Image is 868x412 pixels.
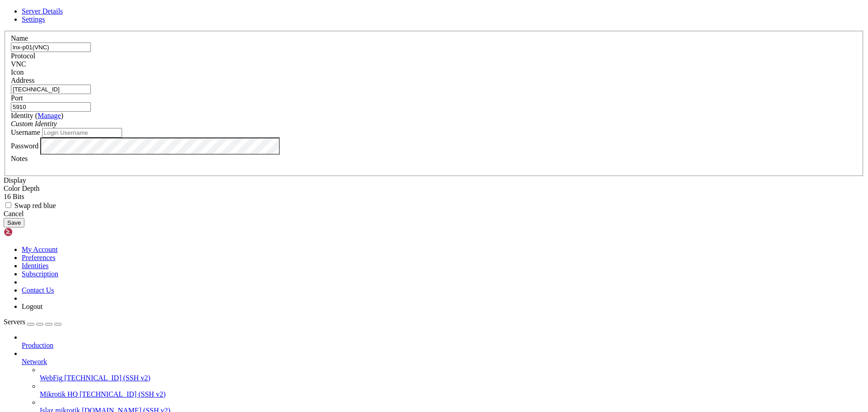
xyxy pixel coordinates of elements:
span: WebFig [40,374,62,382]
label: Port [11,94,23,102]
a: Production [22,341,864,350]
div: VNC [11,60,857,68]
span: Servers [4,318,25,326]
input: Port Number [11,102,91,112]
a: Identities [22,262,49,270]
img: Shellngn [4,227,56,237]
a: Server Details [22,7,63,15]
a: Contact Us [22,286,54,294]
span: [TECHNICAL_ID] (SSH v2) [80,390,165,398]
div: 16 Bits [4,193,864,201]
input: Server Name [11,43,91,52]
input: Login Username [42,128,122,137]
a: Logout [22,303,42,310]
label: The color depth to request, in bits-per-pixel. [4,185,40,192]
span: VNC [11,60,26,68]
div: Custom Identity [11,120,857,128]
span: Mikrotik HQ [40,390,78,398]
span: Swap red blue [14,202,56,209]
li: Mikrotik HQ [TECHNICAL_ID] (SSH v2) [40,382,864,398]
a: WebFig [TECHNICAL_ID] (SSH v2) [40,374,864,382]
a: Settings [22,15,45,23]
a: My Account [22,246,58,253]
i: Custom Identity [11,120,57,128]
span: [TECHNICAL_ID] (SSH v2) [64,374,150,382]
span: 16 Bits [4,193,24,200]
button: Save [4,218,24,227]
a: Servers [4,318,61,326]
input: Host Name or IP [11,85,91,94]
a: Network [22,358,864,366]
label: If the colors of your display appear wrong (blues appear orange or red, etc.), it may be that you... [4,202,56,209]
a: Manage [38,112,61,119]
label: Icon [11,68,24,76]
span: Production [22,341,53,349]
label: Display [4,176,26,184]
label: Name [11,34,28,42]
div: Cancel [4,210,864,218]
label: Password [11,142,38,149]
span: ( ) [35,112,63,119]
label: Protocol [11,52,35,60]
span: Network [22,358,47,365]
li: Production [22,333,864,350]
li: WebFig [TECHNICAL_ID] (SSH v2) [40,366,864,382]
a: Preferences [22,254,56,261]
label: Identity [11,112,63,119]
label: Notes [11,155,28,162]
input: Swap red blue [5,202,11,208]
a: Subscription [22,270,58,278]
a: Mikrotik HQ [TECHNICAL_ID] (SSH v2) [40,390,864,398]
label: Username [11,128,40,136]
label: Address [11,76,34,84]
